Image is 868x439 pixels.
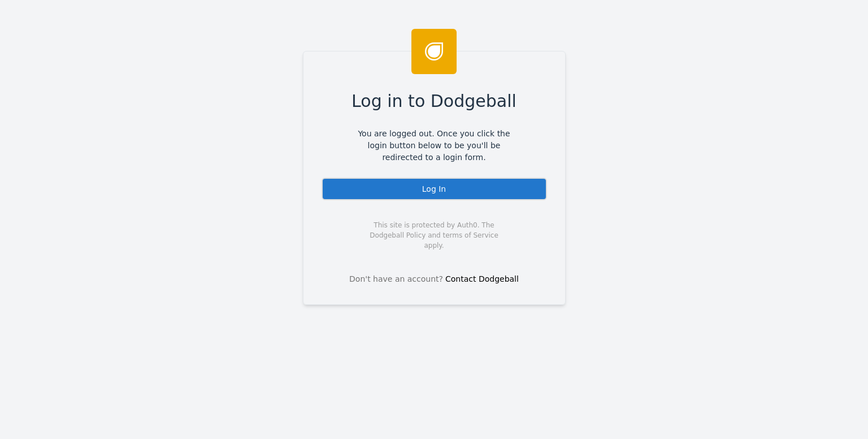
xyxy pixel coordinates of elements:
span: This site is protected by Auth0. The Dodgeball Policy and terms of Service apply. [360,220,509,251]
span: Log in to Dodgeball [351,88,517,114]
span: Don't have an account? [349,273,443,285]
span: You are logged out. Once you click the login button below to be you'll be redirected to a login f... [350,128,519,163]
div: Log In [322,178,547,200]
a: Contact Dodgeball [445,274,519,283]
